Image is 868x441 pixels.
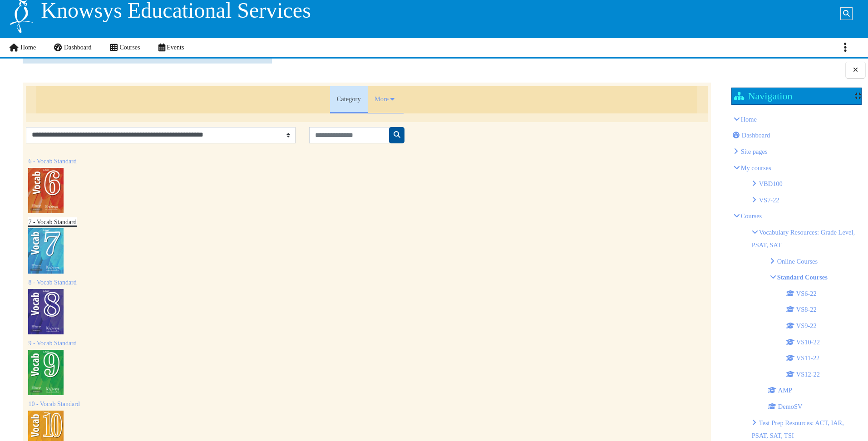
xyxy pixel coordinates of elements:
[844,42,847,53] i: Actions menu
[20,44,36,51] span: Home
[733,132,770,139] a: Dashboard
[119,44,140,51] span: Courses
[734,162,860,206] li: My courses
[741,148,768,155] span: Knowsys Educational Services LLC
[368,86,404,113] a: More
[787,354,820,362] a: VS11-22
[752,229,855,249] span: Vocabulary Resources: Grade Level, PSAT, SAT
[741,212,762,220] a: Courses
[787,322,817,329] a: VS9-22
[796,290,817,297] span: VS6-22
[796,306,817,313] span: VS8-22
[101,38,149,57] a: Courses
[769,387,792,394] a: AMP
[28,401,79,407] a: 10 - Vocab Standard
[769,403,803,410] a: DemoSV
[741,164,771,171] a: My courses
[796,354,820,362] span: VS11-22
[734,90,793,102] h2: Navigation
[330,86,368,113] a: Category
[752,194,860,206] li: VS7-22
[770,384,860,397] li: AMP
[788,303,860,316] li: VS8-22
[777,258,818,265] span: Online Courses
[788,352,860,364] li: VS11-22
[788,319,860,332] li: VS9-22
[788,336,860,348] li: VS10-22
[149,38,193,57] a: Events
[770,400,860,413] li: DemoSV
[759,180,783,187] a: VBD100
[796,338,820,346] span: VS10-22
[787,338,820,346] a: VS10-22
[787,306,817,313] a: VS8-22
[734,129,860,142] li: Dashboard
[9,38,193,57] nav: Site links
[28,340,76,347] a: 9 - Vocab Standard
[796,371,820,378] span: VS12-22
[28,158,76,165] a: 6 - Vocab Standard
[752,177,860,190] li: VBD100
[777,274,828,281] span: Standard Courses
[741,116,757,123] a: Home
[788,368,860,381] li: VS12-22
[788,287,860,300] li: VS6-22
[759,196,779,204] a: VS7-22
[796,322,817,329] span: VS9-22
[778,403,803,410] span: DemoSV
[787,371,820,378] a: VS12-22
[752,419,844,439] span: Test Prep Resources: ACT, IAR, PSAT, SAT, TSI
[835,38,856,57] a: Actions menu
[64,44,92,51] span: Dashboard
[28,279,76,286] a: 8 - Vocab Standard
[734,145,860,158] li: Knowsys Educational Services LLC
[28,219,76,225] a: 7 - Vocab Standard
[855,92,861,99] div: Show / hide the block
[45,38,100,57] a: Dashboard
[742,132,770,139] span: Dashboard
[309,127,390,143] input: Search courses
[778,387,792,394] span: AMP
[167,44,184,51] span: Events
[787,290,817,297] a: VS6-22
